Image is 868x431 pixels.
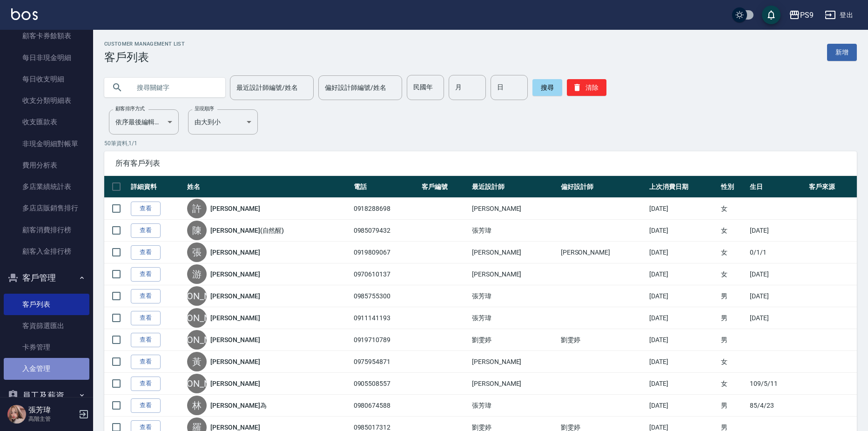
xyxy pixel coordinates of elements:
[747,373,807,395] td: 109/5/11
[4,133,89,155] a: 非現金明細對帳單
[351,220,420,242] td: 0985079432
[351,198,420,220] td: 0918288698
[762,6,781,24] button: save
[210,313,260,323] a: [PERSON_NAME]
[719,373,747,395] td: 女
[187,286,207,306] div: [PERSON_NAME]
[747,263,807,285] td: [DATE]
[4,47,89,68] a: 每日非現金明細
[647,263,719,285] td: [DATE]
[532,79,562,96] button: 搜尋
[821,7,857,24] button: 登出
[719,242,747,263] td: 女
[647,242,719,263] td: [DATE]
[747,242,807,263] td: 0/1/1
[747,176,807,198] th: 生日
[187,221,207,240] div: 陳
[185,176,351,198] th: 姓名
[128,176,185,198] th: 詳細資料
[351,373,420,395] td: 0905508557
[210,269,260,279] a: [PERSON_NAME]
[210,248,260,257] a: [PERSON_NAME]
[647,351,719,373] td: [DATE]
[719,307,747,329] td: 男
[115,105,145,112] label: 顧客排序方式
[7,405,26,424] img: Person
[115,159,846,168] span: 所有客戶列表
[4,90,89,111] a: 收支分類明細表
[351,176,420,198] th: 電話
[747,285,807,307] td: [DATE]
[4,25,89,47] a: 顧客卡券餘額表
[719,263,747,285] td: 女
[351,242,420,263] td: 0919809067
[210,357,260,366] a: [PERSON_NAME]
[719,329,747,351] td: 男
[4,155,89,176] a: 費用分析表
[558,176,647,198] th: 偏好設計師
[210,291,260,301] a: [PERSON_NAME]
[419,176,470,198] th: 客戶編號
[470,351,558,373] td: [PERSON_NAME]
[187,264,207,284] div: 游
[131,245,161,260] a: 查看
[351,263,420,285] td: 0970610137
[647,176,719,198] th: 上次消費日期
[131,267,161,282] a: 查看
[187,308,207,328] div: [PERSON_NAME]
[4,315,89,337] a: 客資篩選匯出
[470,220,558,242] td: 張芳瑋
[647,220,719,242] td: [DATE]
[351,351,420,373] td: 0975954871
[470,307,558,329] td: 張芳瑋
[210,226,284,235] a: [PERSON_NAME](自然醒)
[195,105,214,112] label: 呈現順序
[747,220,807,242] td: [DATE]
[785,6,817,25] button: PS9
[210,379,260,388] a: [PERSON_NAME]
[131,311,161,325] a: 查看
[719,395,747,417] td: 男
[109,109,179,135] div: 依序最後編輯時間
[28,405,76,415] h5: 張芳瑋
[188,109,258,135] div: 由大到小
[807,176,857,198] th: 客戶來源
[647,395,719,417] td: [DATE]
[4,358,89,379] a: 入金管理
[187,330,207,350] div: [PERSON_NAME]
[4,241,89,262] a: 顧客入金排行榜
[719,351,747,373] td: 女
[4,111,89,133] a: 收支匯款表
[827,44,857,61] a: 新增
[187,199,207,218] div: 許
[747,307,807,329] td: [DATE]
[187,374,207,393] div: [PERSON_NAME]
[351,285,420,307] td: 0985755300
[647,329,719,351] td: [DATE]
[131,398,161,413] a: 查看
[647,307,719,329] td: [DATE]
[131,223,161,238] a: 查看
[470,176,558,198] th: 最近設計師
[719,198,747,220] td: 女
[351,329,420,351] td: 0919710789
[470,242,558,263] td: [PERSON_NAME]
[187,242,207,262] div: 張
[719,285,747,307] td: 男
[647,198,719,220] td: [DATE]
[470,263,558,285] td: [PERSON_NAME]
[210,335,260,344] a: [PERSON_NAME]
[28,415,76,423] p: 高階主管
[104,41,185,47] h2: Customer Management List
[210,204,260,213] a: [PERSON_NAME]
[558,242,647,263] td: [PERSON_NAME]
[187,352,207,371] div: 黃
[131,333,161,347] a: 查看
[719,176,747,198] th: 性別
[4,219,89,241] a: 顧客消費排行榜
[4,197,89,219] a: 多店店販銷售排行
[4,176,89,197] a: 多店業績統計表
[210,401,266,410] a: [PERSON_NAME]為
[470,329,558,351] td: 劉雯婷
[4,294,89,315] a: 客戶列表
